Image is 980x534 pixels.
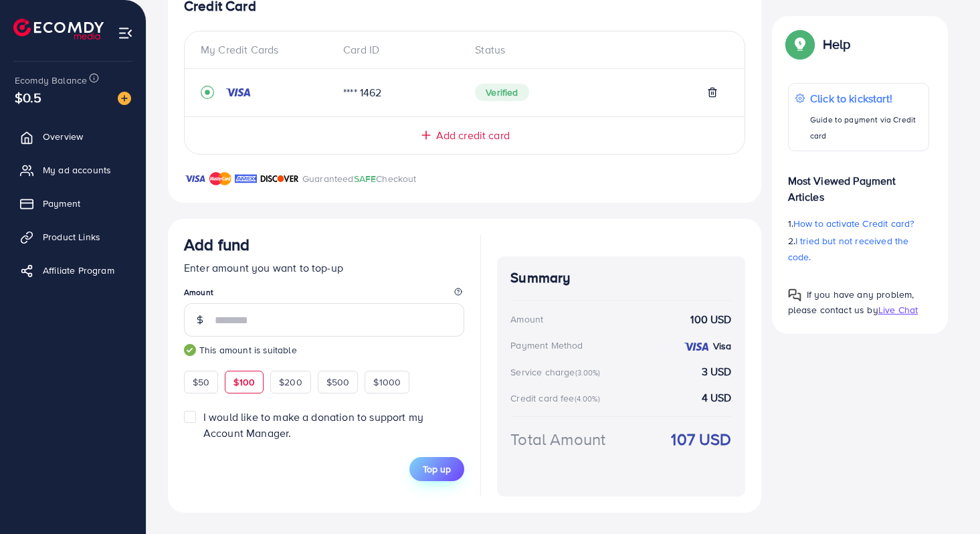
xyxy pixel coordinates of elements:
small: This amount is suitable [184,343,464,357]
span: Add credit card [436,128,510,143]
p: 2. [788,233,930,265]
img: logo [13,19,104,39]
span: Live Chat [878,303,918,317]
span: How to activate Credit card? [793,217,914,230]
p: Guaranteed Checkout [302,171,417,187]
img: guide [184,344,196,356]
strong: 3 USD [702,364,732,379]
a: Payment [10,190,136,217]
span: I tried but not received the code. [788,234,909,264]
span: SAFE [354,172,377,185]
span: I would like to make a donation to support my Account Manager. [203,410,423,440]
a: Affiliate Program [10,257,136,284]
legend: Amount [184,286,464,303]
div: Card ID [332,42,464,58]
span: $200 [279,375,302,389]
img: Popup guide [788,288,801,302]
span: $100 [233,375,255,389]
a: My ad accounts [10,157,136,183]
span: Ecomdy Balance [15,74,87,87]
span: $0.5 [15,88,42,107]
p: Enter amount you want to top-up [184,260,464,276]
h4: Summary [510,270,731,286]
small: (4.00%) [575,393,600,404]
span: Top up [423,462,451,476]
img: credit [225,87,252,98]
img: menu [118,25,133,41]
img: brand [184,171,206,187]
img: brand [209,171,231,187]
img: brand [235,171,257,187]
small: (3.00%) [575,367,601,378]
a: Product Links [10,224,136,250]
p: Most Viewed Payment Articles [788,162,930,205]
span: If you have any problem, please contact us by [788,288,914,317]
span: Verified [475,84,528,101]
div: My Credit Cards [201,42,332,58]
img: credit [683,341,710,352]
img: Popup guide [788,32,812,56]
span: $50 [193,375,209,389]
p: Click to kickstart! [810,90,922,106]
div: Status [464,42,728,58]
strong: 100 USD [690,312,731,327]
div: Amount [510,313,543,326]
p: 1. [788,215,930,232]
div: Service charge [510,365,604,379]
strong: Visa [713,339,732,353]
strong: 4 USD [702,390,732,406]
strong: 107 USD [671,428,731,451]
img: image [118,92,131,105]
p: Guide to payment via Credit card [810,112,922,144]
div: Credit card fee [510,391,604,405]
span: Product Links [43,230,100,244]
span: My ad accounts [43,163,111,177]
span: Payment [43,197,80,210]
iframe: Chat [923,474,970,524]
span: $500 [326,375,350,389]
h3: Add fund [184,235,250,254]
span: Overview [43,130,83,143]
span: Affiliate Program [43,264,114,277]
div: Total Amount [510,428,605,451]
a: Overview [10,123,136,150]
button: Top up [409,457,464,481]
span: $1000 [373,375,401,389]
div: Payment Method [510,339,583,352]
p: Help [823,36,851,52]
svg: record circle [201,86,214,99]
img: brand [260,171,299,187]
